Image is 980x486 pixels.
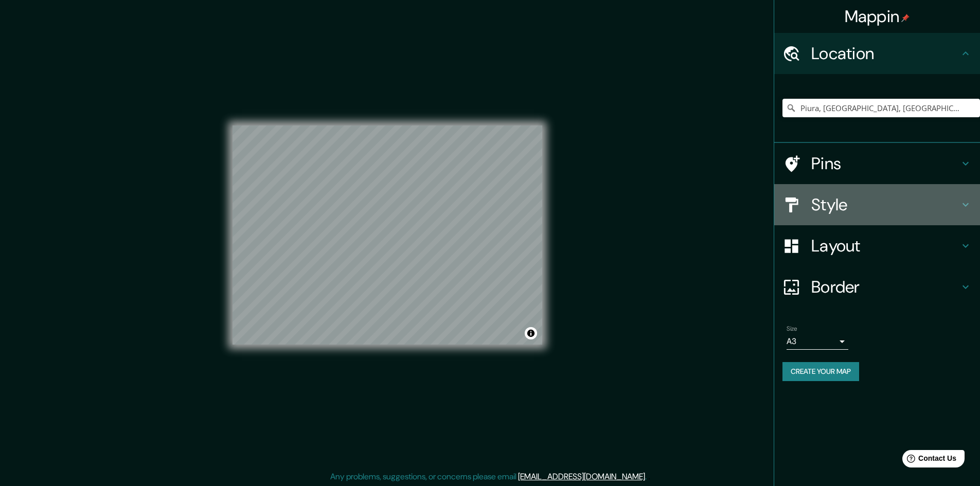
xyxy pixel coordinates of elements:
div: Layout [774,225,980,266]
div: . [647,471,648,483]
div: Border [774,266,980,308]
input: Pick your city or area [782,99,980,117]
label: Size [787,325,797,333]
div: Pins [774,143,980,184]
canvas: Map [233,125,542,345]
iframe: Help widget launcher [888,446,969,475]
a: [EMAIL_ADDRESS][DOMAIN_NAME] [518,471,645,482]
button: Create your map [782,362,859,381]
h4: Location [811,43,959,64]
p: Any problems, suggestions, or concerns please email . [330,471,647,483]
h4: Border [811,277,959,297]
div: Style [774,184,980,225]
h4: Pins [811,153,959,174]
div: A3 [787,333,848,350]
div: Location [774,33,980,74]
h4: Mappin [845,6,910,27]
h4: Layout [811,236,959,256]
h4: Style [811,194,959,215]
div: . [648,471,650,483]
img: pin-icon.png [901,14,910,22]
button: Toggle attribution [525,327,537,339]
